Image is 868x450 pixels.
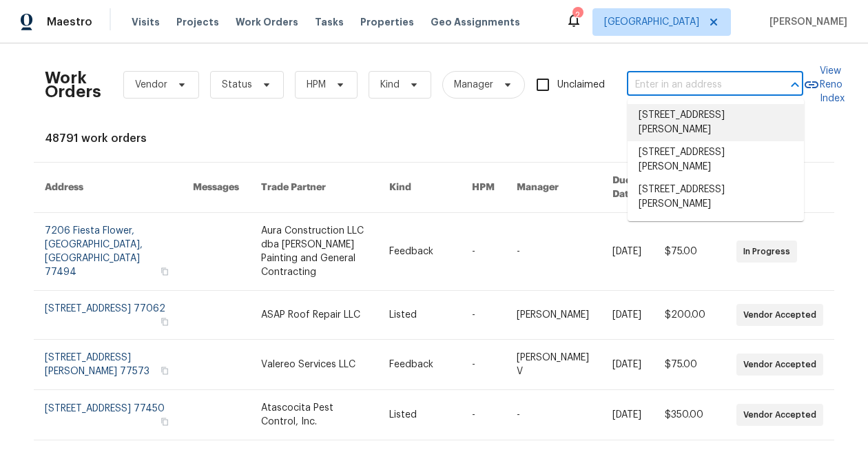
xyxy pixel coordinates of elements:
[250,163,378,213] th: Trade Partner
[34,163,182,213] th: Address
[601,163,654,213] th: Due Date
[45,132,823,145] div: 48791 work orders
[360,15,414,29] span: Properties
[506,291,601,340] td: [PERSON_NAME]
[461,340,506,390] td: -
[506,213,601,291] td: -
[378,390,461,440] td: Listed
[135,78,167,92] span: Vendor
[236,15,298,29] span: Work Orders
[461,291,506,340] td: -
[557,78,605,92] span: Unclaimed
[506,390,601,440] td: -
[378,291,461,340] td: Listed
[47,15,92,29] span: Maestro
[158,316,171,328] button: Copy Address
[378,213,461,291] td: Feedback
[627,74,765,96] input: Enter in an address
[461,163,506,213] th: HPM
[628,141,804,178] li: [STREET_ADDRESS][PERSON_NAME]
[431,15,520,29] span: Geo Assignments
[454,78,493,92] span: Manager
[158,265,171,278] button: Copy Address
[604,15,699,29] span: [GEOGRAPHIC_DATA]
[380,78,400,92] span: Kind
[307,78,326,92] span: HPM
[222,78,252,92] span: Status
[628,104,804,141] li: [STREET_ADDRESS][PERSON_NAME]
[378,340,461,390] td: Feedback
[250,390,378,440] td: Atascocita Pest Control, Inc.
[315,17,344,27] span: Tasks
[572,8,582,22] div: 2
[803,64,845,105] a: View Reno Index
[158,416,171,428] button: Copy Address
[785,75,805,94] button: Close
[506,163,601,213] th: Manager
[250,213,378,291] td: Aura Construction LLC dba [PERSON_NAME] Painting and General Contracting
[628,178,804,216] li: [STREET_ADDRESS][PERSON_NAME]
[158,365,171,377] button: Copy Address
[176,15,219,29] span: Projects
[378,163,461,213] th: Kind
[250,340,378,390] td: Valereo Services LLC
[461,390,506,440] td: -
[132,15,160,29] span: Visits
[506,340,601,390] td: [PERSON_NAME] V
[250,291,378,340] td: ASAP Roof Repair LLC
[461,213,506,291] td: -
[764,15,847,29] span: [PERSON_NAME]
[182,163,250,213] th: Messages
[45,71,101,99] h2: Work Orders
